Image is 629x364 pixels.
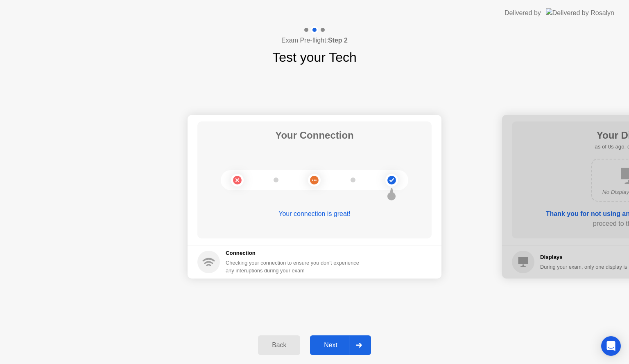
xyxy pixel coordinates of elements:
[310,335,371,355] button: Next
[601,336,621,356] div: Open Intercom Messenger
[197,209,432,219] div: Your connection is great!
[272,47,357,67] h1: Test your Tech
[260,342,298,349] div: Back
[275,128,354,143] h1: Your Connection
[258,335,300,355] button: Back
[281,36,348,45] h4: Exam Pre-flight:
[312,342,349,349] div: Next
[226,259,364,274] div: Checking your connection to ensure you don’t experience any interuptions during your exam
[546,8,614,18] img: Delivered by Rosalyn
[328,37,348,44] b: Step 2
[505,8,541,18] div: Delivered by
[226,249,364,257] h5: Connection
